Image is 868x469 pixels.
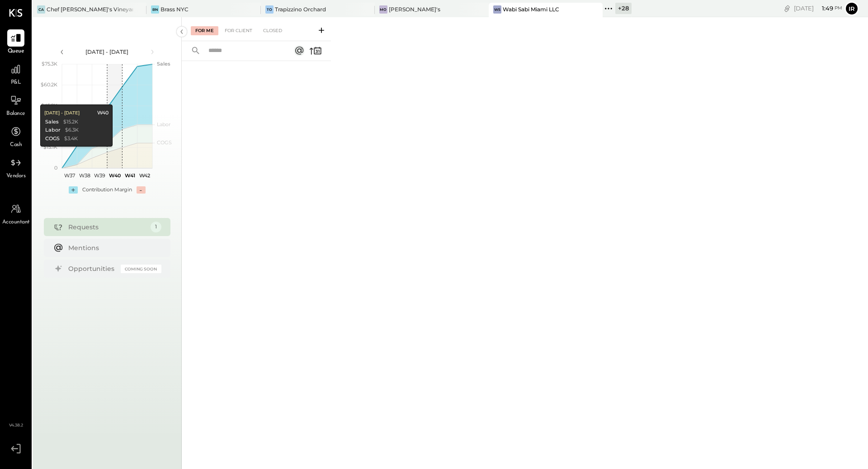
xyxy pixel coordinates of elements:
text: Labor [157,121,170,128]
div: Brass NYC [160,5,189,13]
text: W41 [124,172,135,179]
div: W40 [97,109,108,117]
span: Cash [10,141,22,149]
span: Vendors [6,172,26,180]
text: $60.2K [41,81,57,88]
text: W42 [139,172,150,179]
text: 0 [54,165,57,171]
div: For Client [220,26,257,35]
div: 1 [151,222,161,232]
div: $3.4K [64,135,78,142]
text: Sales [157,61,170,67]
div: Contribution Margin [82,186,132,194]
div: [DATE] - [DATE] [44,110,80,116]
a: P&L [0,61,31,87]
text: W37 [64,172,75,179]
text: $75.3K [42,61,57,67]
text: COGS [157,139,172,146]
div: + 28 [615,3,632,14]
div: + [69,186,78,194]
span: P&L [11,79,21,87]
div: - [137,186,146,194]
div: [DATE] - [DATE] [69,48,146,56]
div: WS [493,5,501,14]
text: W39 [94,172,105,179]
div: Closed [259,26,287,35]
div: [DATE] [794,4,842,13]
a: Balance [0,92,31,118]
div: [PERSON_NAME]'s [389,5,440,13]
div: BN [151,5,159,14]
a: Vendors [0,154,31,180]
button: Ir [844,1,859,16]
div: TO [265,5,274,14]
div: Opportunities [68,264,116,273]
div: Mentions [68,243,157,252]
text: W40 [108,172,120,179]
div: For Me [191,26,218,35]
span: Balance [6,110,25,118]
text: W38 [79,172,90,179]
div: CA [37,5,45,14]
div: Chef [PERSON_NAME]'s Vineyard Restaurant [47,5,133,13]
div: Labor [45,127,61,134]
div: Trapizzino Orchard [275,5,326,13]
div: COGS [45,135,60,142]
a: Accountant [0,200,31,227]
div: Mo [379,5,387,14]
a: Queue [0,29,31,56]
div: $15.2K [63,118,78,126]
div: Requests [68,223,146,232]
div: copy link [783,4,792,13]
span: Queue [8,47,24,56]
text: $45.2K [41,102,57,109]
span: Accountant [2,218,30,227]
div: Wabi Sabi Miami LLC [503,5,559,13]
a: Cash [0,123,31,149]
div: Sales [45,118,59,126]
div: Coming Soon [121,265,161,273]
div: $6.3K [65,127,79,134]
